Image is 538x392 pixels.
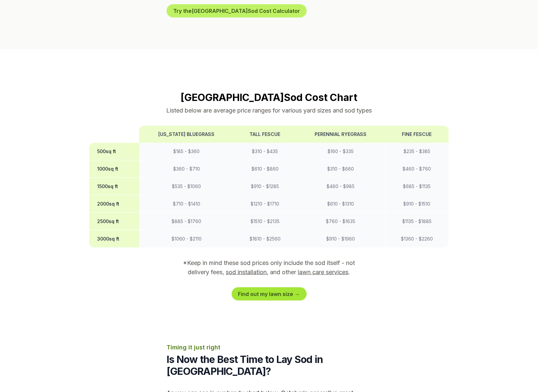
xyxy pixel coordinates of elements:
[89,143,139,160] th: 500 sq ft
[234,143,296,160] td: $ 310 - $ 435
[296,126,385,143] th: Perennial Ryegrass
[385,126,448,143] th: Fine Fescue
[89,230,139,248] th: 3000 sq ft
[296,160,385,178] td: $ 310 - $ 660
[89,91,449,103] h2: [GEOGRAPHIC_DATA] Sod Cost Chart
[139,178,234,195] td: $ 535 - $ 1060
[296,230,385,248] td: $ 910 - $ 1960
[385,195,448,213] td: $ 910 - $ 1510
[385,213,448,230] td: $ 1135 - $ 1885
[89,213,139,230] th: 2500 sq ft
[234,213,296,230] td: $ 1510 - $ 2135
[167,4,307,17] button: Try the[GEOGRAPHIC_DATA]Sod Cost Calculator
[298,269,349,276] a: lawn care services
[385,230,448,248] td: $ 1360 - $ 2260
[139,126,234,143] th: [US_STATE] Bluegrass
[385,160,448,178] td: $ 460 - $ 760
[167,353,371,377] h2: Is Now the Best Time to Lay Sod in [GEOGRAPHIC_DATA]?
[139,143,234,160] td: $ 185 - $ 360
[167,343,371,352] p: Timing it just right
[139,160,234,178] td: $ 360 - $ 710
[296,195,385,213] td: $ 610 - $ 1310
[232,287,307,301] a: Find out my lawn size →
[296,178,385,195] td: $ 460 - $ 985
[89,106,449,115] p: Listed below are average price ranges for various yard sizes and sod types
[89,178,139,195] th: 1500 sq ft
[234,178,296,195] td: $ 910 - $ 1285
[139,213,234,230] td: $ 885 - $ 1760
[234,195,296,213] td: $ 1210 - $ 1710
[296,143,385,160] td: $ 160 - $ 335
[234,160,296,178] td: $ 610 - $ 860
[139,230,234,248] td: $ 1060 - $ 2110
[234,126,296,143] th: Tall Fescue
[226,269,267,276] a: sod installation
[385,178,448,195] td: $ 685 - $ 1135
[139,195,234,213] td: $ 710 - $ 1410
[89,195,139,213] th: 2000 sq ft
[234,230,296,248] td: $ 1810 - $ 2560
[89,160,139,178] th: 1000 sq ft
[174,258,364,277] p: *Keep in mind these sod prices only include the sod itself - not delivery fees, , and other .
[385,143,448,160] td: $ 235 - $ 385
[296,213,385,230] td: $ 760 - $ 1635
